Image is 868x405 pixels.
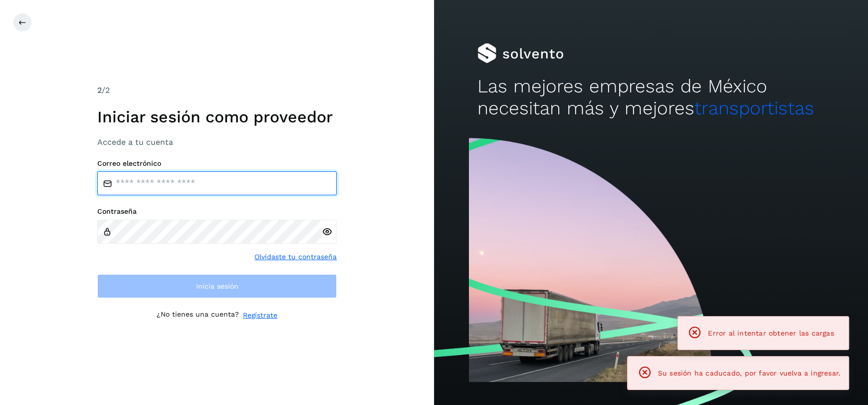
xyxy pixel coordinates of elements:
[97,85,102,95] span: 2
[477,75,825,120] h2: Las mejores empresas de México necesitan más y mejores
[658,369,841,377] span: Su sesión ha caducado, por favor vuelva a ingresar.
[254,252,337,262] a: Olvidaste tu contraseña
[97,274,337,298] button: Inicia sesión
[708,329,834,337] span: Error al intentar obtener las cargas
[97,84,337,96] div: /2
[243,310,277,321] a: Regístrate
[694,97,814,119] span: transportistas
[196,283,238,290] span: Inicia sesión
[97,207,337,216] label: Contraseña
[97,137,337,147] h3: Accede a tu cuenta
[157,310,239,321] p: ¿No tienes una cuenta?
[97,159,337,168] label: Correo electrónico
[97,107,337,126] h1: Iniciar sesión como proveedor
